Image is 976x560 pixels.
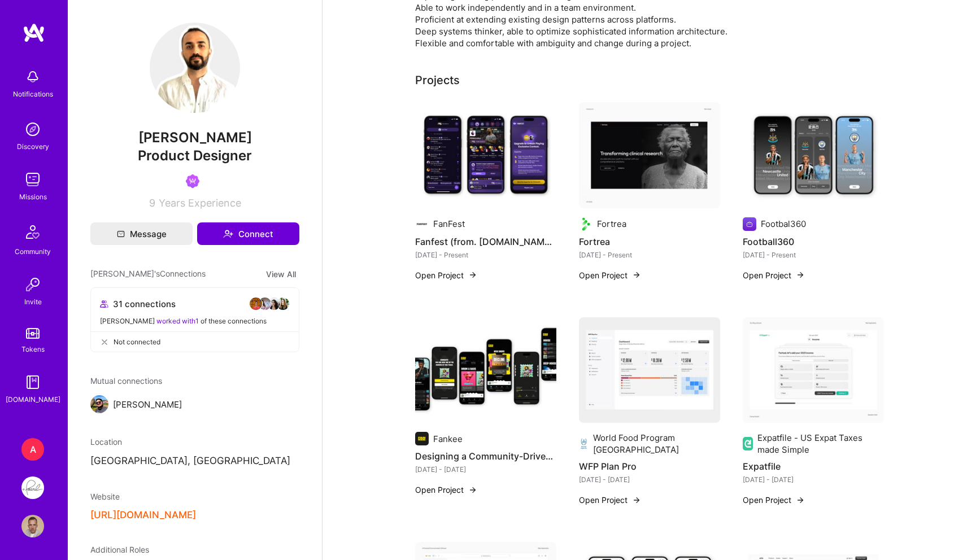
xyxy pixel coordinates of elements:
div: [DATE] - Present [415,249,556,261]
img: User Avatar [150,23,240,113]
img: Pearl: Product Team [21,476,44,499]
img: logo [23,23,45,43]
div: Fortrea [597,218,626,230]
button: Open Project [415,484,477,496]
div: Footbal360 [761,218,806,230]
img: avatar [267,297,281,310]
i: icon Connect [223,229,233,239]
div: [DATE] - Present [743,249,884,261]
img: Company logo [579,437,589,450]
span: Not connected [114,336,160,348]
div: Projects [415,72,460,89]
img: Fanfest (from. A.team) [415,102,556,208]
div: Invite [24,296,42,308]
span: 31 connections [113,298,176,310]
div: Tokens [21,343,45,355]
button: Open Project [743,494,805,506]
div: [DATE] - [DATE] [579,474,720,485]
img: tokens [26,328,40,339]
div: Fankee [433,433,463,445]
img: Expatfile [743,317,884,423]
img: arrow-right [632,270,641,279]
a: A [19,438,47,461]
a: User Avatar [19,515,47,537]
img: Company logo [743,217,756,231]
span: [PERSON_NAME] [90,129,299,146]
button: Message [90,222,193,245]
h4: Fortrea [579,234,720,249]
div: [PERSON_NAME] of these connections [100,315,290,327]
div: Notifications [13,88,53,100]
img: arrow-right [796,270,805,279]
div: Discovery [17,141,49,152]
img: WFP Plan Pro [579,317,720,423]
button: Open Project [579,494,641,506]
span: [PERSON_NAME]'s Connections [90,268,206,281]
span: Product Designer [138,147,252,164]
img: Fortrea [579,102,720,208]
div: [DOMAIN_NAME] [6,393,60,405]
h4: Football360 [743,234,884,249]
button: 31 connectionsavataravataravataravatar[PERSON_NAME] worked with1 of these connectionsNot connected [90,287,299,352]
img: arrow-right [632,496,641,505]
img: Football360 [743,102,884,208]
i: icon CloseGray [100,338,109,347]
h4: Designing a Community-Driven Music App for Fans and Emerging Artists [415,449,556,463]
img: avatar [276,297,290,310]
div: Community [15,246,51,257]
button: Connect [197,222,299,245]
img: arrow-right [468,270,477,279]
div: Missions [19,191,47,203]
span: 9 [149,197,155,209]
img: Company logo [579,217,592,231]
img: Invite [21,273,44,296]
div: World Food Program [GEOGRAPHIC_DATA] [593,432,720,456]
img: Been on Mission [186,174,199,188]
button: Open Project [415,269,477,281]
h4: WFP Plan Pro [579,459,720,474]
img: Rowin Hernandez [90,395,108,413]
img: discovery [21,118,44,141]
h4: Expatfile [743,459,884,474]
img: Designing a Community-Driven Music App for Fans and Emerging Artists [415,317,556,423]
img: Community [19,218,46,246]
p: [GEOGRAPHIC_DATA], [GEOGRAPHIC_DATA] [90,454,299,468]
img: avatar [249,297,263,310]
a: Pearl: Product Team [19,476,47,499]
div: [DATE] - [DATE] [743,474,884,485]
div: Expatfile - US Expat Taxes made Simple [757,432,883,456]
button: View All [263,268,299,281]
span: [PERSON_NAME] [113,399,182,410]
div: [DATE] - Present [579,249,720,261]
img: Company logo [415,217,429,231]
span: Years Experience [159,197,241,209]
span: Website [90,492,120,501]
img: Company logo [743,437,753,450]
img: arrow-right [468,485,477,495]
div: FanFest [433,218,465,230]
img: guide book [21,371,44,393]
img: bell [21,65,44,88]
button: Open Project [743,269,805,281]
span: Additional Roles [90,545,149,554]
button: Open Project [579,269,641,281]
div: Location [90,436,299,448]
img: User Avatar [21,515,44,537]
h4: Fanfest (from. [DOMAIN_NAME]) [415,234,556,249]
i: icon Collaborator [100,300,108,308]
img: arrow-right [796,496,805,505]
i: icon Mail [117,230,125,238]
button: [URL][DOMAIN_NAME] [90,509,196,521]
div: A [21,438,44,461]
img: Company logo [415,432,429,445]
span: worked with 1 [156,317,199,325]
img: avatar [258,297,272,310]
img: teamwork [21,168,44,191]
span: Mutual connections [90,375,299,387]
div: [DATE] - [DATE] [415,463,556,475]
